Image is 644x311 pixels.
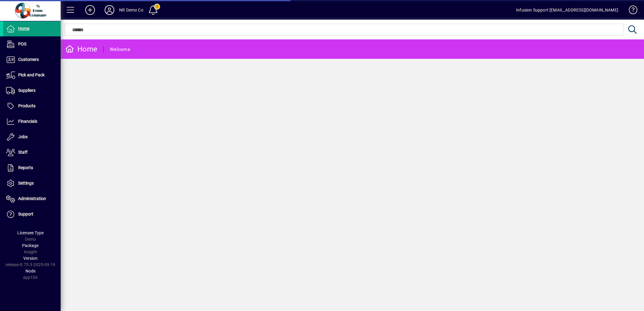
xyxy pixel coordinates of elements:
span: Pick and Pack [18,72,45,77]
span: Financials [18,119,37,124]
div: Home [65,44,97,54]
span: Products [18,103,35,108]
span: Node [25,269,35,273]
a: Staff [3,145,61,160]
div: Infusion Support [EMAIL_ADDRESS][DOMAIN_NAME] [516,5,618,15]
div: NR Demo Co [119,5,143,15]
a: Pick and Pack [3,68,61,83]
span: Home [18,26,29,31]
span: Settings [18,181,34,186]
span: Support [18,212,33,216]
div: Welcome [110,45,130,54]
span: Package [22,243,39,248]
a: Suppliers [3,83,61,98]
a: Knowledge Base [624,1,636,21]
span: Jobs [18,134,28,139]
a: Financials [3,114,61,129]
span: Staff [18,150,28,155]
span: POS [18,42,26,46]
span: Version [23,256,38,261]
a: Support [3,207,61,222]
button: Add [80,5,100,15]
a: Customers [3,52,61,67]
a: Administration [3,191,61,206]
span: Suppliers [18,88,35,93]
a: Settings [3,176,61,191]
span: Customers [18,57,39,62]
a: Products [3,99,61,114]
button: Profile [100,5,119,15]
span: Licensee Type [17,230,44,235]
a: POS [3,37,61,52]
a: Reports [3,160,61,176]
span: Administration [18,196,46,201]
span: Reports [18,165,33,170]
a: Jobs [3,129,61,145]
